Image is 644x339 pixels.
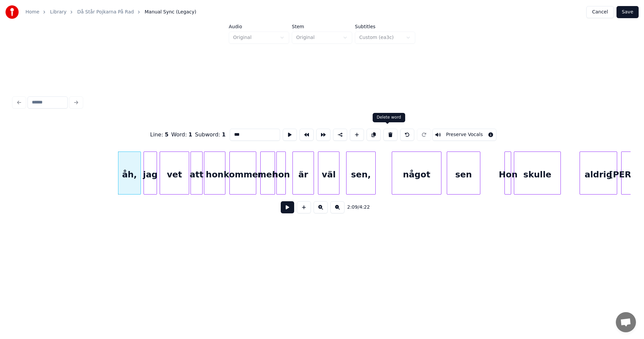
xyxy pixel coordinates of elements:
a: Library [50,9,66,15]
span: 4:22 [359,204,370,211]
label: Stem [292,24,352,29]
div: Line : [150,131,169,139]
a: Home [25,9,39,15]
button: Save [616,6,639,18]
div: Subword : [195,131,225,139]
span: 5 [165,131,168,138]
button: Toggle [432,129,497,141]
span: Manual Sync (Legacy) [145,9,196,15]
label: Subtitles [355,24,415,29]
nav: breadcrumb [25,9,196,15]
a: Då Står Pojkarna På Rad [77,9,134,15]
button: Cancel [586,6,613,18]
span: 1 [189,131,192,138]
div: Delete word [377,115,401,120]
div: Word : [171,131,193,139]
label: Audio [229,24,289,29]
div: Öppna chatt [616,312,636,332]
img: youka [5,5,19,19]
div: / [347,204,363,211]
span: 2:09 [347,204,358,211]
span: 1 [222,131,226,138]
